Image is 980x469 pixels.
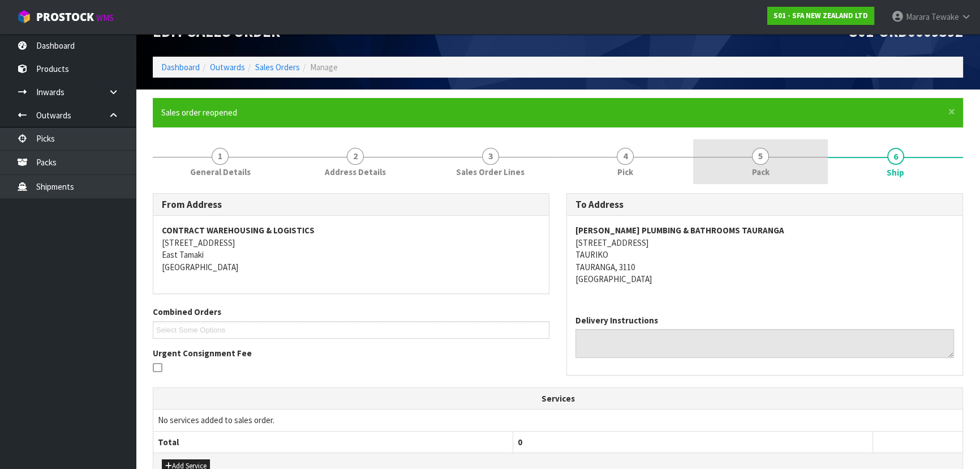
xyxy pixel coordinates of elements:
[255,62,300,73] a: Sales Orders
[887,167,904,178] span: Ship
[482,148,499,165] span: 3
[17,10,31,24] img: cube-alt.png
[887,148,904,165] span: 6
[518,437,522,447] span: 0
[190,166,251,178] span: General Details
[210,62,245,73] a: Outwards
[96,12,114,23] small: WMS
[153,410,962,431] td: No services added to sales order.
[36,10,94,24] span: ProStock
[153,347,252,359] label: Urgent Consignment Fee
[161,107,237,118] span: Sales order reopened
[906,11,930,22] span: Marara
[212,148,229,165] span: 1
[752,148,769,165] span: 5
[162,225,315,236] strong: CONTRACT WAREHOUSING & LOGISTICS
[153,388,962,410] th: Services
[575,224,954,285] address: [STREET_ADDRESS] TAURIKO TAURANGA, 3110 [GEOGRAPHIC_DATA]
[310,62,338,73] span: Manage
[575,314,658,326] label: Delivery Instructions
[948,104,955,120] span: ×
[153,306,221,318] label: Combined Orders
[161,62,200,73] a: Dashboard
[162,199,540,210] h3: From Address
[752,166,770,178] span: Pack
[325,166,386,178] span: Address Details
[931,11,959,22] span: Tewake
[153,431,513,453] th: Total
[773,11,868,20] strong: S01 - SFA NEW ZEALAND LTD
[617,166,633,178] span: Pick
[456,166,525,178] span: Sales Order Lines
[575,225,784,236] strong: [PERSON_NAME] PLUMBING & BATHROOMS TAURANGA
[767,7,874,25] a: S01 - SFA NEW ZEALAND LTD
[162,224,540,273] address: [STREET_ADDRESS] East Tamaki [GEOGRAPHIC_DATA]
[575,199,954,210] h3: To Address
[617,148,634,165] span: 4
[347,148,364,165] span: 2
